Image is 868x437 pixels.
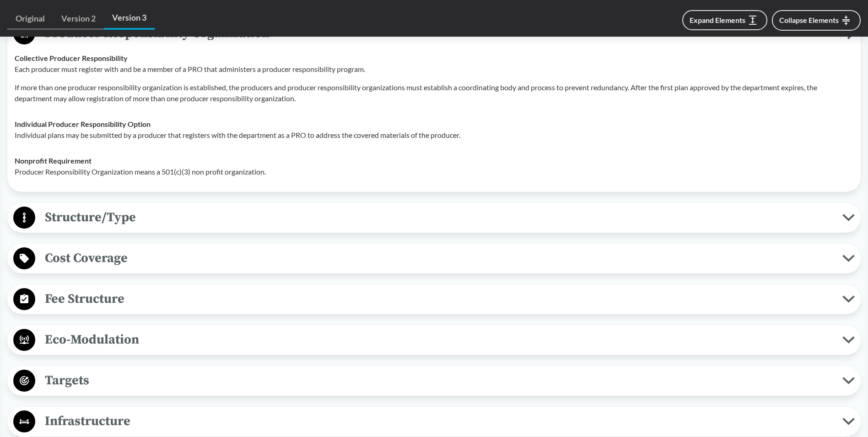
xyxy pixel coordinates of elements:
[53,8,104,29] a: Version 2
[15,166,853,177] p: Producer Responsibility Organization means a 501(c)(3) non profit organization.
[35,329,842,350] span: Eco-Modulation
[11,288,857,311] button: Fee Structure
[772,10,861,31] button: Collapse Elements
[35,411,842,432] span: Infrastructure
[11,247,857,270] button: Cost Coverage
[11,369,857,393] button: Targets
[35,289,842,309] span: Fee Structure
[35,207,842,228] span: Structure/Type
[104,7,155,30] a: Version 3
[35,370,842,391] span: Targets
[11,206,857,229] button: Structure/Type
[15,156,92,165] strong: Nonprofit Requirement
[15,120,151,128] strong: Individual Producer Responsibility Option
[35,248,842,268] span: Cost Coverage
[11,410,857,433] button: Infrastructure
[682,10,767,30] button: Expand Elements
[15,82,853,104] p: If more than one producer responsibility organization is established, the producers and producer ...
[15,64,853,75] p: Each producer must register with and be a member of a PRO that administers a producer responsibil...
[15,54,128,62] strong: Collective Producer Responsibility
[11,328,857,352] button: Eco-Modulation
[15,130,853,141] p: Individual plans may be submitted by a producer that registers with the department as a PRO to ad...
[7,8,53,29] a: Original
